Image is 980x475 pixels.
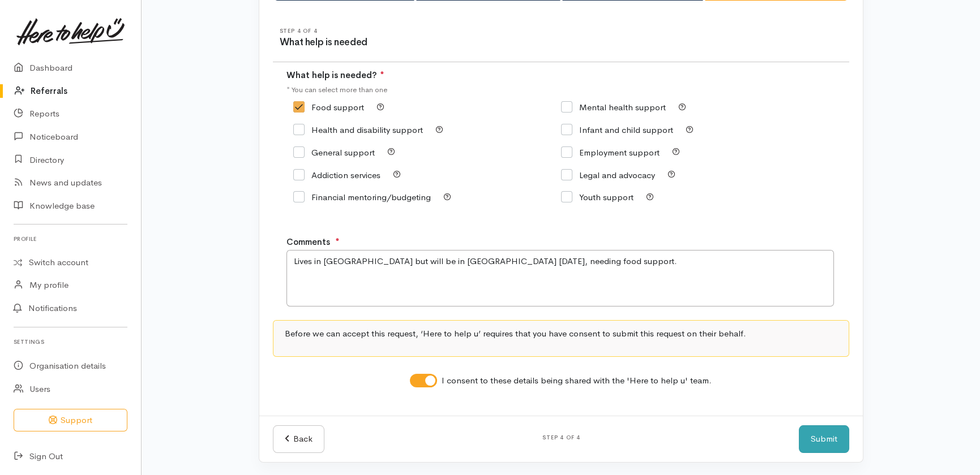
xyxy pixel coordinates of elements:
h6: Profile [14,231,127,247]
h6: Step 4 of 4 [280,28,561,34]
label: Mental health support [561,103,666,111]
label: Food support [293,103,364,111]
h6: Step 4 of 4 [338,434,785,441]
sup: ● [336,235,340,243]
label: I consent to these details being shared with the 'Here to help u' team. [442,374,712,387]
button: Support [14,409,127,432]
label: Addiction services [293,171,380,179]
span: At least 1 option is required [380,70,384,80]
label: General support [293,148,375,157]
button: Submit [799,425,849,453]
label: What help is needed? [286,69,384,82]
label: Infant and child support [561,126,673,134]
label: Employment support [561,148,660,157]
label: Youth support [561,193,634,201]
label: Health and disability support [293,126,423,134]
h3: What help is needed [280,37,561,48]
p: Before we can accept this request, ‘Here to help u’ requires that you have consent to submit this... [285,327,837,340]
h6: Settings [14,334,127,349]
label: Financial mentoring/budgeting [293,193,431,201]
small: * You can select more than one [286,85,387,94]
a: Back [273,425,324,453]
label: Legal and advocacy [561,171,655,179]
sup: ● [380,68,384,76]
label: Comments [286,236,330,249]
